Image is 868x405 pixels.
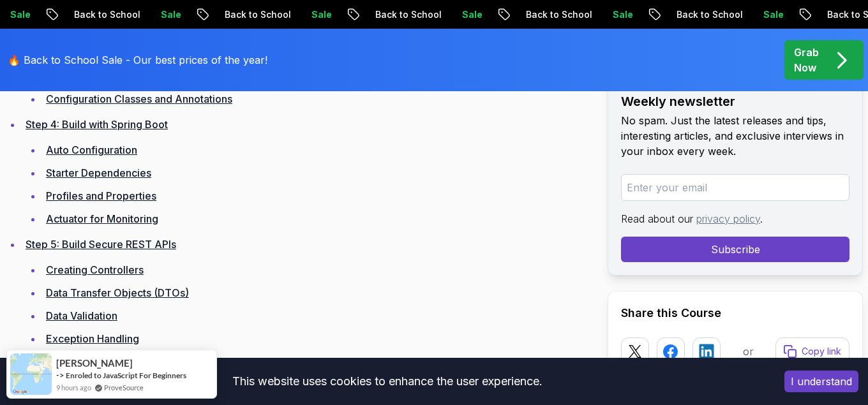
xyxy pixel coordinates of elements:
p: Sale [756,8,797,21]
a: Step 4: Build with Spring Boot [26,118,168,131]
a: Actuator for Monitoring [46,212,158,225]
a: Exception Handling [46,332,139,345]
p: or [743,344,754,359]
p: Sale [606,8,647,21]
p: Back to School [67,8,154,21]
p: Sale [154,8,195,21]
p: Copy link [802,345,841,358]
p: Back to School [218,8,304,21]
p: Back to School [519,8,606,21]
button: Accept cookies [784,371,858,392]
button: Subscribe [621,237,849,262]
p: Back to School [670,8,756,21]
a: ProveSource [104,382,144,393]
p: Sale [455,8,496,21]
span: 9 hours ago [56,382,91,393]
a: Starter Dependencies [46,166,151,179]
p: Sale [304,8,345,21]
p: 🔥 Back to School Sale - Our best prices of the year! [8,52,267,68]
a: Profiles and Properties [46,189,156,202]
a: Data Validation [46,309,117,322]
button: Copy link [775,337,849,365]
a: Enroled to JavaScript For Beginners [66,371,186,380]
p: Read about our . [621,211,849,226]
a: privacy policy [696,212,760,225]
h2: Share this Course [621,304,849,322]
p: No spam. Just the latest releases and tips, interesting articles, and exclusive interviews in you... [621,113,849,159]
h2: Weekly newsletter [621,92,849,110]
a: Creating Controllers [46,263,144,276]
a: Step 5: Build Secure REST APIs [26,238,176,251]
a: Auto Configuration [46,144,137,156]
p: Back to School [368,8,455,21]
a: Data Transfer Objects (DTOs) [46,286,189,299]
span: -> [56,370,64,380]
span: [PERSON_NAME] [56,358,133,369]
input: Enter your email [621,174,849,201]
a: Configuration Classes and Annotations [46,92,232,105]
div: This website uses cookies to enhance the user experience. [10,367,765,395]
p: Grab Now [794,45,819,75]
p: Sale [3,8,44,21]
img: provesource social proof notification image [10,353,52,395]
